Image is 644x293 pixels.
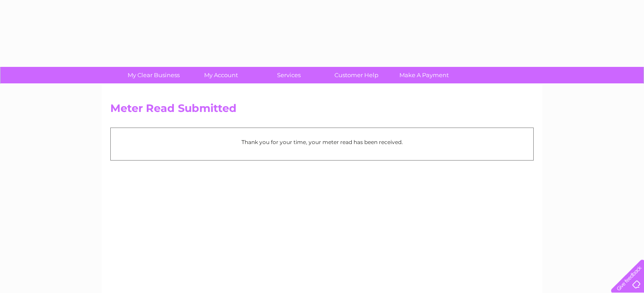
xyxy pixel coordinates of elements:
p: Thank you for your time, your meter read has been received. [115,138,529,146]
a: Make A Payment [387,67,461,83]
a: My Clear Business [117,67,190,83]
h2: Meter Read Submitted [110,102,534,119]
a: Services [252,67,326,83]
a: Customer Help [320,67,393,83]
a: My Account [185,67,258,83]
